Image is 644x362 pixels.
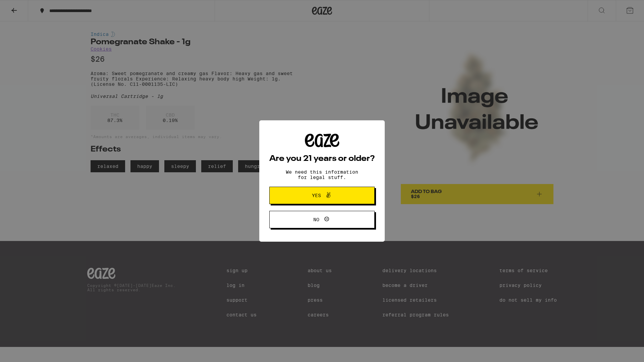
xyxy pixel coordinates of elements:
span: Yes [312,193,321,198]
button: Yes [269,187,375,204]
button: No [269,211,375,228]
h2: Are you 21 years or older? [269,155,375,163]
p: We need this information for legal stuff. [280,169,364,180]
span: No [313,217,319,222]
